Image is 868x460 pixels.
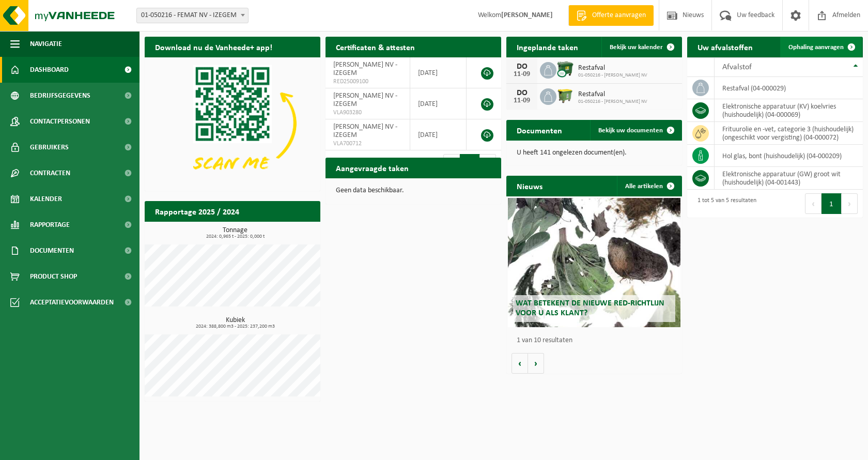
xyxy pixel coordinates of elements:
div: 11-09 [512,71,532,78]
h2: Nieuws [506,176,553,196]
h2: Download nu de Vanheede+ app! [145,37,283,57]
span: Product Shop [30,264,77,289]
span: Restafval [578,64,647,72]
h2: Documenten [506,120,572,140]
span: 01-050216 - FEMAT NV - IZEGEM [136,8,249,23]
span: 01-050216 - [PERSON_NAME] NV [578,99,647,105]
a: Wat betekent de nieuwe RED-richtlijn voor u als klant? [508,198,680,327]
h3: Tonnage [150,227,320,239]
span: VLA700712 [333,140,402,148]
span: Acceptatievoorwaarden [30,289,114,315]
h2: Ingeplande taken [506,37,588,57]
img: WB-1100-HPE-GN-50 [556,87,574,104]
button: Previous [805,193,822,214]
span: Contracten [30,160,70,186]
span: Contactpersonen [30,109,90,134]
button: Volgende [528,353,544,374]
span: Navigatie [30,31,62,57]
span: Kalender [30,186,62,212]
span: Wat betekent de nieuwe RED-richtlijn voor u als klant? [516,299,664,317]
td: frituurolie en -vet, categorie 3 (huishoudelijk) (ongeschikt voor vergisting) (04-000072) [715,122,863,145]
h3: Kubiek [150,317,320,329]
a: Ophaling aanvragen [780,37,862,57]
span: RED25009100 [333,78,402,86]
span: Gebruikers [30,134,69,160]
img: Download de VHEPlus App [145,57,320,189]
div: DO [512,63,532,71]
h2: Aangevraagde taken [326,158,419,178]
button: Vorige [512,353,528,374]
a: Bekijk uw documenten [590,120,681,141]
span: Bekijk uw documenten [598,127,663,134]
p: 1 van 10 resultaten [517,337,677,344]
button: 1 [822,193,842,214]
a: Offerte aanvragen [568,5,654,26]
p: Geen data beschikbaar. [336,187,491,194]
td: [DATE] [410,57,467,88]
span: Restafval [578,90,647,99]
a: Bekijk uw kalender [601,37,681,57]
span: Ophaling aanvragen [788,44,844,51]
p: U heeft 141 ongelezen document(en). [517,149,672,157]
strong: [PERSON_NAME] [501,11,553,19]
div: 11-09 [512,97,532,104]
button: Next [842,193,858,214]
span: Dashboard [30,57,69,83]
span: Bekijk uw kalender [610,44,663,51]
img: WB-1100-CU [556,60,574,78]
span: 01-050216 - FEMAT NV - IZEGEM [137,8,248,23]
span: [PERSON_NAME] NV - IZEGEM [333,92,397,108]
span: 2024: 388,800 m3 - 2025: 237,200 m3 [150,324,320,329]
span: Rapportage [30,212,70,238]
td: elektronische apparatuur (GW) groot wit (huishoudelijk) (04-001443) [715,167,863,190]
div: DO [512,89,532,97]
a: Bekijk rapportage [243,221,319,242]
td: elektronische apparatuur (KV) koelvries (huishoudelijk) (04-000069) [715,99,863,122]
span: Offerte aanvragen [590,10,648,21]
span: [PERSON_NAME] NV - IZEGEM [333,123,397,139]
span: [PERSON_NAME] NV - IZEGEM [333,61,397,77]
td: [DATE] [410,119,467,150]
div: 1 tot 5 van 5 resultaten [692,192,756,215]
h2: Rapportage 2025 / 2024 [145,201,250,221]
h2: Uw afvalstoffen [687,37,763,57]
h2: Certificaten & attesten [326,37,425,57]
td: [DATE] [410,88,467,119]
span: 2024: 0,965 t - 2025: 0,000 t [150,234,320,239]
span: Bedrijfsgegevens [30,83,90,109]
td: restafval (04-000029) [715,77,863,99]
span: 01-050216 - [PERSON_NAME] NV [578,72,647,79]
span: Documenten [30,238,74,264]
a: Alle artikelen [617,176,681,196]
td: hol glas, bont (huishoudelijk) (04-000209) [715,145,863,167]
span: Afvalstof [722,63,752,71]
span: VLA903280 [333,109,402,117]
